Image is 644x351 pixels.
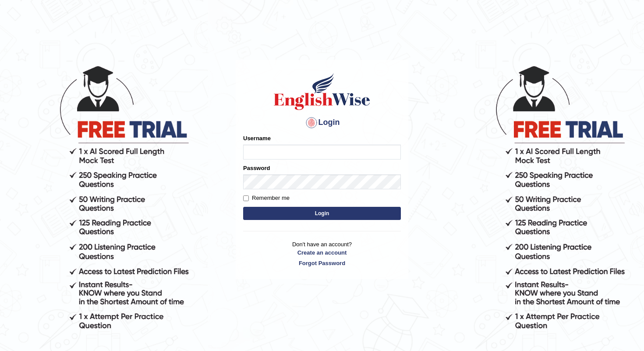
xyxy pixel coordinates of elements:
a: Forgot Password [243,259,401,267]
label: Password [243,164,270,172]
input: Remember me [243,195,249,201]
label: Remember me [243,194,290,202]
label: Username [243,134,271,142]
p: Don't have an account? [243,240,401,267]
a: Create an account [243,248,401,257]
img: Logo of English Wise sign in for intelligent practice with AI [272,72,372,111]
h4: Login [243,116,401,130]
button: Login [243,207,401,220]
